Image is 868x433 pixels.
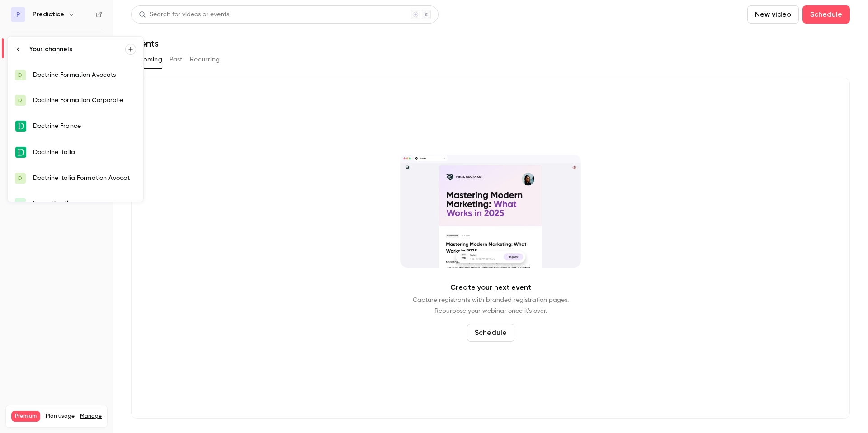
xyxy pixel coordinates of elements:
div: Doctrine France [33,122,136,131]
div: Your channels [29,45,125,54]
span: F [19,199,22,207]
span: D [18,174,22,182]
div: Doctrine Formation Corporate [33,96,136,105]
img: Doctrine France [15,121,26,132]
span: D [18,71,22,79]
div: Formation flow [33,199,136,208]
span: D [18,96,22,104]
div: Doctrine Italia Formation Avocat [33,174,136,183]
div: Doctrine Italia [33,148,136,157]
div: Doctrine Formation Avocats [33,71,136,80]
img: Doctrine Italia [15,147,26,158]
